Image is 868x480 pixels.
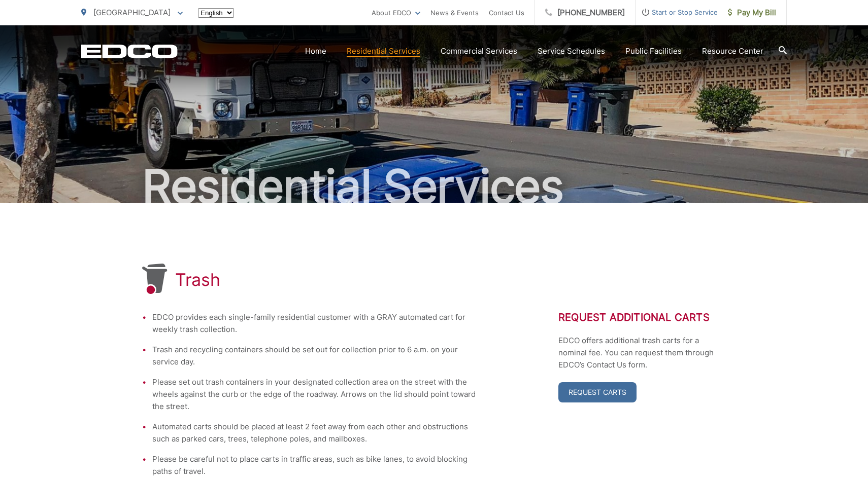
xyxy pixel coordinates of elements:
[625,45,682,57] a: Public Facilities
[372,7,420,19] a: About EDCO
[558,311,726,323] h2: Request Additional Carts
[93,8,171,17] span: [GEOGRAPHIC_DATA]
[81,161,787,212] h2: Residential Services
[441,45,517,57] a: Commercial Services
[702,45,763,57] a: Resource Center
[728,7,776,19] span: Pay My Bill
[152,311,477,336] li: EDCO provides each single-family residential customer with a GRAY automated cart for weekly trash...
[305,45,326,57] a: Home
[152,421,477,445] li: Automated carts should be placed at least 2 feet away from each other and obstructions such as pa...
[198,8,234,18] select: Select a language
[175,270,220,290] h1: Trash
[347,45,420,57] a: Residential Services
[430,7,479,19] a: News & Events
[558,382,637,402] a: Request Carts
[81,44,178,58] a: EDCD logo. Return to the homepage.
[558,335,726,371] p: EDCO offers additional trash carts for a nominal fee. You can request them through EDCO’s Contact...
[152,453,477,477] li: Please be careful not to place carts in traffic areas, such as bike lanes, to avoid blocking path...
[489,7,524,19] a: Contact Us
[538,45,605,57] a: Service Schedules
[152,376,477,413] li: Please set out trash containers in your designated collection area on the street with the wheels ...
[152,344,477,368] li: Trash and recycling containers should be set out for collection prior to 6 a.m. on your service day.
